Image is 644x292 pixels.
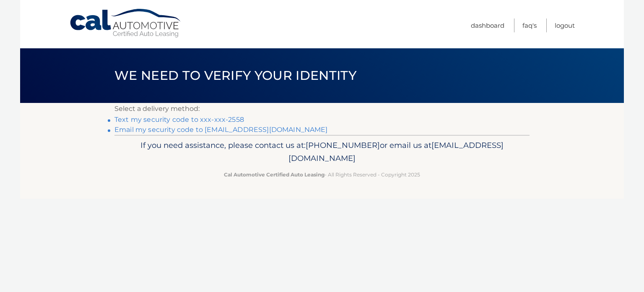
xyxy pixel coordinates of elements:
p: Select a delivery method: [114,103,530,115]
a: Logout [555,18,575,32]
span: We need to verify your identity [114,68,356,83]
a: FAQ's [522,18,537,32]
a: Text my security code to xxx-xxx-2558 [114,116,244,124]
strong: Cal Automotive Certified Auto Leasing [224,171,325,178]
a: Cal Automotive [69,8,182,38]
p: - All Rights Reserved - Copyright 2025 [120,170,524,179]
a: Dashboard [471,18,504,32]
p: If you need assistance, please contact us at: or email us at [120,139,524,166]
span: [PHONE_NUMBER] [306,140,380,150]
a: Email my security code to [EMAIL_ADDRESS][DOMAIN_NAME] [114,126,328,134]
